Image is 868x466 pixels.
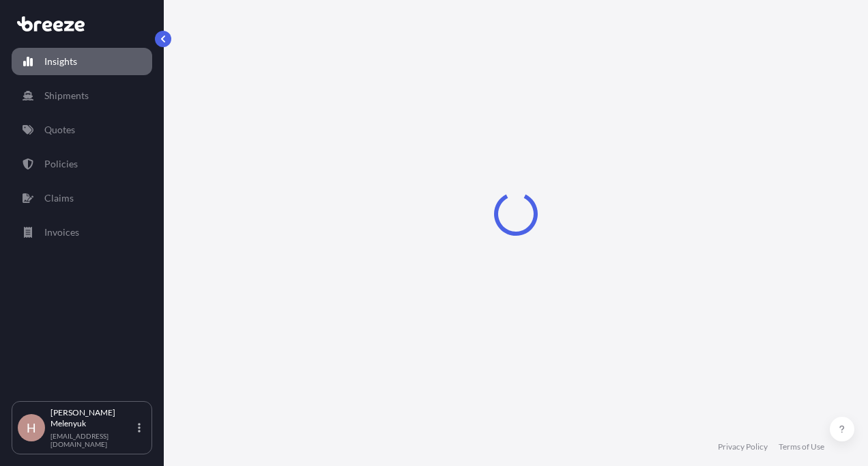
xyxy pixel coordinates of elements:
[44,89,89,102] p: Shipments
[44,157,78,171] p: Policies
[44,123,75,137] p: Quotes
[44,225,79,239] p: Invoices
[12,116,152,143] a: Quotes
[12,82,152,109] a: Shipments
[12,184,152,212] a: Claims
[718,441,768,452] a: Privacy Policy
[12,150,152,178] a: Policies
[12,219,152,246] a: Invoices
[44,55,77,68] p: Insights
[50,407,135,429] p: [PERSON_NAME] Melenyuk
[44,191,74,205] p: Claims
[12,48,152,75] a: Insights
[779,441,824,452] a: Terms of Use
[50,432,135,448] p: [EMAIL_ADDRESS][DOMAIN_NAME]
[27,421,36,435] span: H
